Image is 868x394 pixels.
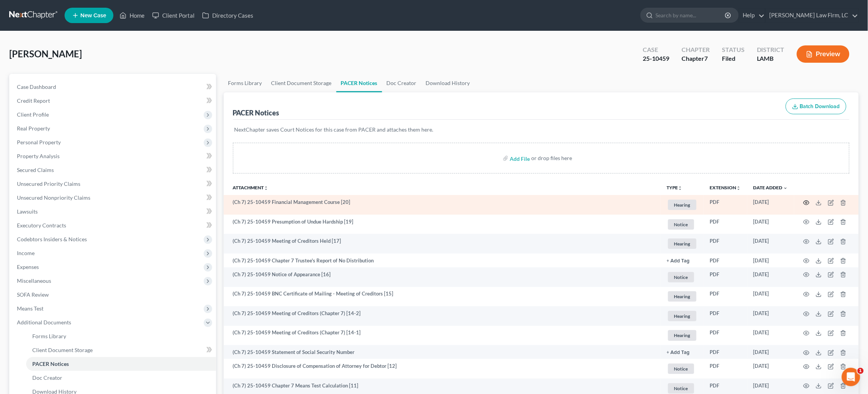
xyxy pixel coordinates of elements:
[17,139,61,145] span: Personal Property
[224,306,661,326] td: (Ch 7) 25-10459 Meeting of Creditors (Chapter 7) [14-2]
[667,237,698,250] a: Hearing
[682,54,710,63] div: Chapter
[11,80,216,94] a: Case Dashboard
[747,215,794,234] td: [DATE]
[739,8,765,22] a: Help
[747,326,794,346] td: [DATE]
[704,215,747,234] td: PDF
[17,250,35,256] span: Income
[704,254,747,267] td: PDF
[532,154,572,162] div: or drop files here
[668,330,697,341] span: Hearing
[704,306,747,326] td: PDF
[668,311,697,321] span: Hearing
[643,54,669,63] div: 25-10459
[17,264,39,270] span: Expenses
[710,185,741,190] a: Extensionunfold_more
[704,287,747,307] td: PDF
[753,185,788,190] a: Date Added expand_more
[668,200,697,210] span: Hearing
[26,371,216,385] a: Doc Creator
[668,239,697,249] span: Hearing
[667,290,698,303] a: Hearing
[747,234,794,254] td: [DATE]
[667,257,698,264] a: + Add Tag
[667,350,690,355] button: + Add Tag
[421,74,475,92] a: Download History
[234,126,848,134] p: NextChapter saves Court Notices for this case from PACER and attaches them here.
[17,97,50,104] span: Credit Report
[747,359,794,379] td: [DATE]
[224,215,661,234] td: (Ch 7) 25-10459 Presumption of Undue Hardship [19]
[17,236,87,242] span: Codebtors Insiders & Notices
[224,267,661,287] td: (Ch 7) 25-10459 Notice of Appearance [16]
[17,153,60,159] span: Property Analysis
[264,186,269,190] i: unfold_more
[11,94,216,108] a: Credit Report
[17,180,80,187] span: Unsecured Priority Claims
[668,291,697,302] span: Hearing
[786,98,846,115] button: Batch Download
[224,287,661,307] td: (Ch 7) 25-10459 BNC Certificate of Mailing - Meeting of Creditors [15]
[667,271,698,284] a: Notice
[224,359,661,379] td: (Ch 7) 25-10459 Disclosure of Compensation of Attorney for Debtor [12]
[682,45,710,54] div: Chapter
[233,185,269,190] a: Attachmentunfold_more
[11,205,216,219] a: Lawsuits
[747,306,794,326] td: [DATE]
[667,259,690,264] button: + Add Tag
[704,234,747,254] td: PDF
[11,288,216,302] a: SOFA Review
[11,177,216,191] a: Unsecured Priority Claims
[17,222,66,229] span: Executory Contracts
[667,349,698,356] a: + Add Tag
[224,74,267,92] a: Forms Library
[224,326,661,346] td: (Ch 7) 25-10459 Meeting of Creditors (Chapter 7) [14-1]
[32,347,93,353] span: Client Document Storage
[747,287,794,307] td: [DATE]
[747,195,794,215] td: [DATE]
[667,185,683,190] button: TYPEunfold_more
[704,267,747,287] td: PDF
[233,108,279,117] div: PACER Notices
[11,219,216,232] a: Executory Contracts
[704,345,747,359] td: PDF
[32,374,62,381] span: Doc Creator
[32,361,69,367] span: PACER Notices
[747,254,794,267] td: [DATE]
[667,199,698,211] a: Hearing
[224,234,661,254] td: (Ch 7) 25-10459 Meeting of Creditors Held [17]
[757,45,785,54] div: District
[668,272,694,282] span: Notice
[656,8,726,22] input: Search by name...
[842,368,860,386] iframe: Intercom live chat
[336,74,382,92] a: PACER Notices
[148,8,198,22] a: Client Portal
[797,45,850,63] button: Preview
[766,8,858,22] a: [PERSON_NAME] Law Firm, LC
[267,74,336,92] a: Client Document Storage
[17,319,71,326] span: Additional Documents
[80,13,106,18] span: New Case
[704,326,747,346] td: PDF
[643,45,669,54] div: Case
[26,343,216,357] a: Client Document Storage
[704,359,747,379] td: PDF
[667,329,698,342] a: Hearing
[32,333,66,339] span: Forms Library
[747,345,794,359] td: [DATE]
[704,55,708,62] span: 7
[26,329,216,343] a: Forms Library
[747,267,794,287] td: [DATE]
[17,111,49,118] span: Client Profile
[17,83,56,90] span: Case Dashboard
[11,191,216,205] a: Unsecured Nonpriority Claims
[704,195,747,215] td: PDF
[17,125,50,132] span: Real Property
[858,368,864,374] span: 1
[668,383,694,394] span: Notice
[17,305,43,312] span: Means Test
[224,345,661,359] td: (Ch 7) 25-10459 Statement of Social Security Number
[224,254,661,267] td: (Ch 7) 25-10459 Chapter 7 Trustee's Report of No Distribution
[783,186,788,190] i: expand_more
